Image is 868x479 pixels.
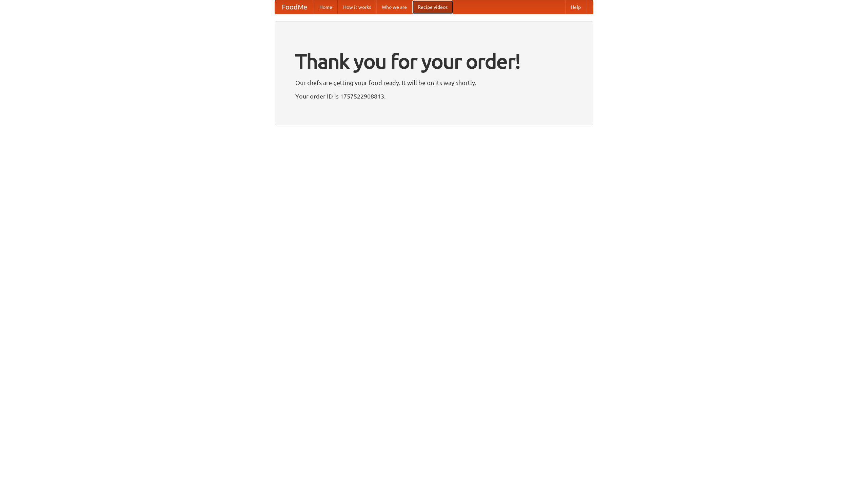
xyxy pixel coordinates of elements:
a: FoodMe [275,0,314,14]
a: Home [314,0,338,14]
a: Who we are [376,0,412,14]
a: Help [565,0,586,14]
p: Your order ID is 1757522908813. [295,91,573,101]
a: How it works [338,0,376,14]
h1: Thank you for your order! [295,45,573,78]
a: Recipe videos [412,0,453,14]
p: Our chefs are getting your food ready. It will be on its way shortly. [295,78,573,88]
